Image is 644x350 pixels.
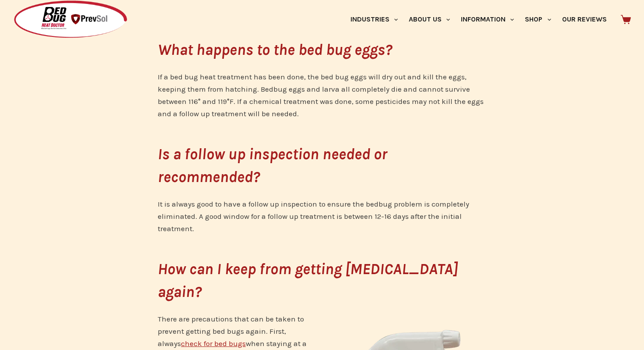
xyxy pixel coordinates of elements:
em: Is a follow up inspection needed or recommended? [158,145,387,186]
button: Open LiveChat chat widget [7,4,33,30]
p: It is always good to have a follow up inspection to ensure the bedbug problem is completely elimi... [158,198,486,235]
em: What happens to the bed bug eggs? [158,41,392,59]
em: How can I keep from getting [MEDICAL_DATA] again? [158,260,458,301]
a: check for bed bugs [181,339,246,348]
p: If a bed bug heat treatment has been done, the bed bug eggs will dry out and kill the eggs, keepi... [158,71,486,120]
